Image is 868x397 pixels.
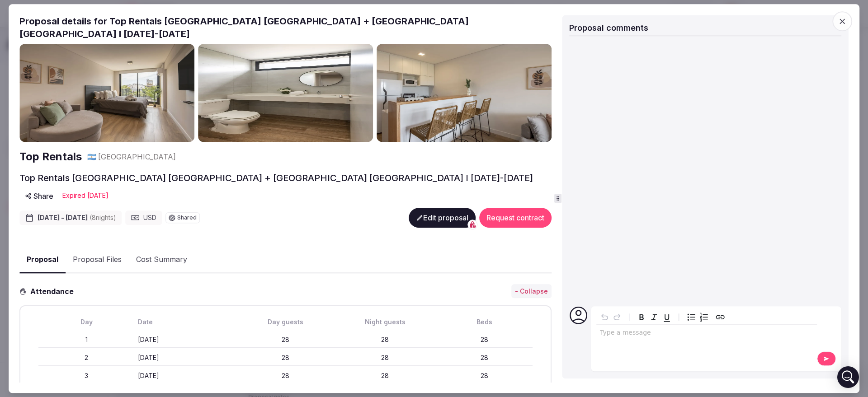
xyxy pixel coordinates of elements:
[129,247,194,273] button: Cost Summary
[714,311,726,323] button: Create link
[437,353,533,362] div: 28
[596,325,817,343] div: editable markdown
[437,335,533,344] div: 28
[125,210,162,225] div: USD
[87,152,96,162] button: 🇦🇷
[19,247,66,273] button: Proposal
[337,318,433,327] div: Night guests
[138,318,234,327] div: Date
[19,149,82,164] a: Top Rentals
[87,152,96,161] span: 🇦🇷
[660,311,673,323] button: Underline
[238,371,334,380] div: 28
[238,353,334,362] div: 28
[479,208,552,228] button: Request contract
[569,23,648,33] span: Proposal comments
[437,371,533,380] div: 28
[38,371,134,380] div: 3
[38,318,134,327] div: Day
[198,44,373,142] img: Gallery photo 2
[377,44,552,142] img: Gallery photo 3
[238,335,334,344] div: 28
[90,214,116,221] span: ( 8 night s )
[66,247,129,273] button: Proposal Files
[98,152,176,162] span: [GEOGRAPHIC_DATA]
[38,213,116,222] span: [DATE] - [DATE]
[38,335,134,344] div: 1
[337,371,433,380] div: 28
[19,15,552,40] h2: Proposal details for Top Rentals [GEOGRAPHIC_DATA] [GEOGRAPHIC_DATA] + [GEOGRAPHIC_DATA] [GEOGRAP...
[698,311,710,323] button: Numbered list
[138,371,234,380] div: [DATE]
[177,215,197,220] span: Shared
[138,353,234,362] div: [DATE]
[437,318,533,327] div: Beds
[635,311,648,323] button: Bold
[138,335,234,344] div: [DATE]
[62,191,108,200] div: Expire d [DATE]
[38,353,134,362] div: 2
[648,311,660,323] button: Italic
[19,172,533,184] h2: Top Rentals [GEOGRAPHIC_DATA] [GEOGRAPHIC_DATA] + [GEOGRAPHIC_DATA] [GEOGRAPHIC_DATA] I [DATE]-[D...
[409,208,476,228] button: Edit proposal
[19,188,59,204] button: Share
[511,284,552,299] button: - Collapse
[685,311,698,323] button: Bulleted list
[685,311,710,323] div: toggle group
[27,286,81,297] h3: Attendance
[337,335,433,344] div: 28
[238,318,334,327] div: Day guests
[337,353,433,362] div: 28
[19,44,194,142] img: Gallery photo 1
